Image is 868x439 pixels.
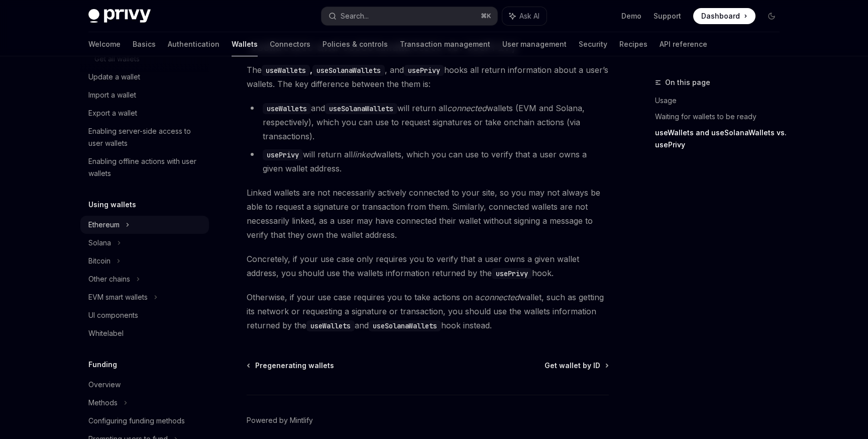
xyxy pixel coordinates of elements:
[353,149,375,159] em: linked
[248,361,334,371] a: Pregenerating wallets
[88,199,136,211] h5: Using wallets
[693,8,755,24] a: Dashboard
[665,76,710,89] span: On this page
[325,103,397,114] code: useSolanaWallets
[579,32,607,56] a: Security
[88,71,140,83] div: Update a wallet
[701,11,740,21] span: Dashboard
[247,186,609,242] span: Linked wallets are not necessarily actively connected to your site, so you may not always be able...
[88,415,185,427] div: Configuring funding methods
[481,12,491,20] span: ⌘ K
[341,10,369,22] div: Search...
[655,109,788,125] a: Waiting for wallets to be ready
[80,122,209,152] a: Enabling server-side access to user wallets
[312,65,385,76] code: useSolanaWallets
[80,152,209,183] a: Enabling offline actions with user wallets
[88,327,124,339] div: Whitelabel
[492,268,532,279] code: usePrivy
[660,32,707,56] a: API reference
[480,292,519,302] em: connected
[655,125,788,153] a: useWallets and useSolanaWallets vs. usePrivy
[270,32,310,56] a: Connectors
[88,273,130,285] div: Other chains
[247,290,609,332] span: Otherwise, if your use case requires you to take actions on a wallet, such as getting its network...
[88,309,138,321] div: UI components
[80,412,209,430] a: Configuring funding methods
[369,320,441,331] code: useSolanaWallets
[80,104,209,122] a: Export a wallet
[545,361,600,371] span: Get wallet by ID
[321,7,497,25] button: Search...⌘K
[88,379,121,391] div: Overview
[621,11,641,21] a: Demo
[88,255,111,267] div: Bitcoin
[255,361,334,371] span: Pregenerating wallets
[168,32,220,56] a: Authentication
[247,101,609,143] li: and will return all wallets (EVM and Solana, respectively), which you can use to request signatur...
[247,415,313,425] a: Powered by Mintlify
[88,219,120,231] div: Ethereum
[88,32,121,56] a: Welcome
[306,320,355,331] code: useWallets
[247,63,609,91] span: The , and hooks all return information about a user’s wallets. The key difference between the the...
[655,93,788,109] a: Usage
[80,324,209,342] a: Whitelabel
[400,32,490,56] a: Transaction management
[88,9,151,23] img: dark logo
[80,86,209,104] a: Import a wallet
[247,147,609,175] li: will return all wallets, which you can use to verify that a user owns a given wallet address.
[654,11,681,21] a: Support
[447,103,487,113] em: connected
[247,252,609,280] span: Concretely, if your use case only requires you to verify that a user owns a given wallet address,...
[545,361,608,371] a: Get wallet by ID
[88,89,136,101] div: Import a wallet
[88,125,203,149] div: Enabling server-side access to user wallets
[519,11,539,21] span: Ask AI
[502,7,547,25] button: Ask AI
[764,8,780,24] button: Toggle dark mode
[619,32,647,56] a: Recipes
[80,306,209,324] a: UI components
[133,32,156,56] a: Basics
[262,65,310,76] code: useWallets
[404,65,444,76] code: usePrivy
[80,68,209,86] a: Update a wallet
[263,103,311,114] code: useWallets
[502,32,567,56] a: User management
[88,397,118,409] div: Methods
[232,32,258,56] a: Wallets
[262,65,385,75] strong: ,
[88,107,137,119] div: Export a wallet
[88,291,148,303] div: EVM smart wallets
[88,155,203,180] div: Enabling offline actions with user wallets
[88,237,111,249] div: Solana
[88,359,117,371] h5: Funding
[322,32,388,56] a: Policies & controls
[263,149,303,160] code: usePrivy
[80,376,209,394] a: Overview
